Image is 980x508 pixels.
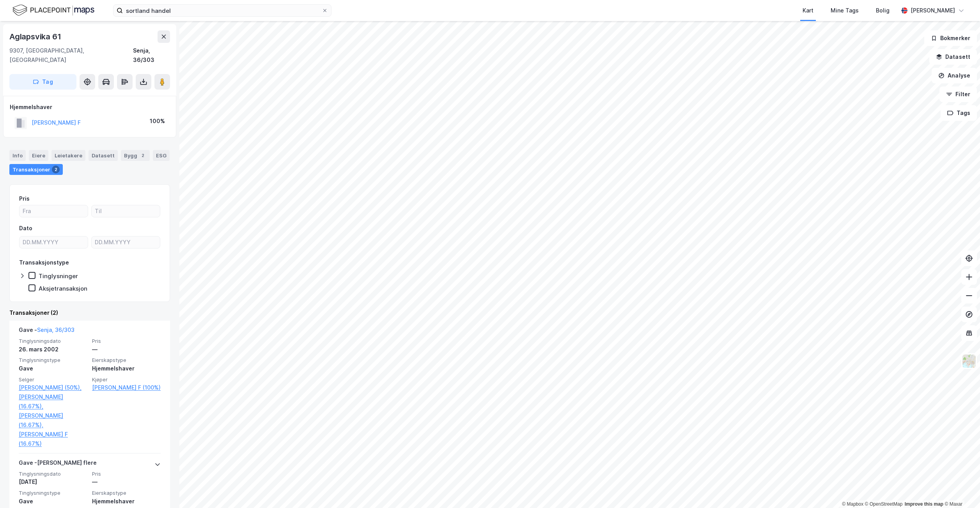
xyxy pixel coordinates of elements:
a: Improve this map [905,501,943,507]
div: ESG [153,150,170,161]
input: Til [92,205,160,217]
div: Gave [19,497,87,506]
div: Senja, 36/303 [133,46,170,65]
div: 2 [139,152,147,159]
span: Pris [92,471,161,477]
span: Tinglysningsdato [19,338,87,344]
input: DD.MM.YYYY [92,236,160,248]
span: Eierskapstype [92,490,161,496]
div: Dato [19,224,32,233]
button: Tags [941,105,977,121]
iframe: Chat Widget [941,471,980,508]
a: [PERSON_NAME] (16.67%), [19,411,87,430]
span: Kjøper [92,376,161,383]
button: Analyse [932,68,977,83]
div: Pris [19,194,30,203]
div: [PERSON_NAME] [911,6,955,15]
a: Mapbox [842,501,863,507]
a: [PERSON_NAME] (16.67%), [19,392,87,411]
img: Z [962,354,976,369]
div: Bolig [876,6,890,15]
div: Tinglysninger [39,272,78,280]
span: Tinglysningstype [19,357,87,363]
div: — [92,345,161,354]
div: Bygg [121,150,150,161]
a: [PERSON_NAME] F (16.67%) [19,430,87,448]
a: [PERSON_NAME] (50%), [19,383,87,392]
a: Senja, 36/303 [37,326,74,333]
span: Pris [92,338,161,344]
a: OpenStreetMap [865,501,903,507]
div: Hjemmelshaver [10,102,170,112]
span: Tinglysningstype [19,490,87,496]
div: Info [9,150,26,161]
a: [PERSON_NAME] F (100%) [92,383,161,392]
button: Bokmerker [924,30,977,46]
input: Fra [19,205,88,217]
div: Transaksjoner [9,164,63,175]
img: logo.f888ab2527a4732fd821a326f86c7f29.svg [12,4,94,17]
div: Aglapsvika 61 [9,30,62,43]
div: Hjemmelshaver [92,364,161,373]
div: Eiere [29,150,48,161]
div: 9307, [GEOGRAPHIC_DATA], [GEOGRAPHIC_DATA] [9,46,133,65]
div: Leietakere [51,150,85,161]
input: Søk på adresse, matrikkel, gårdeiere, leietakere eller personer [123,5,322,16]
div: — [92,477,161,487]
div: Gave - [PERSON_NAME] flere [19,458,97,471]
div: 100% [150,116,165,126]
span: Tinglysningsdato [19,471,87,477]
div: Gave [19,364,87,373]
div: Kart [803,6,813,15]
button: Filter [939,86,977,102]
div: [DATE] [19,477,87,487]
span: Selger [19,376,87,383]
div: Mine Tags [831,6,859,15]
div: 2 [52,166,60,173]
div: Transaksjoner (2) [9,308,170,317]
div: Hjemmelshaver [92,497,161,506]
button: Datasett [929,49,977,65]
div: Gave - [19,325,74,338]
input: DD.MM.YYYY [19,236,88,248]
div: 26. mars 2002 [19,345,87,354]
button: Tag [9,74,76,90]
div: Datasett [89,150,118,161]
div: Transaksjonstype [19,258,69,267]
div: Aksjetransaksjon [39,285,87,292]
span: Eierskapstype [92,357,161,363]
